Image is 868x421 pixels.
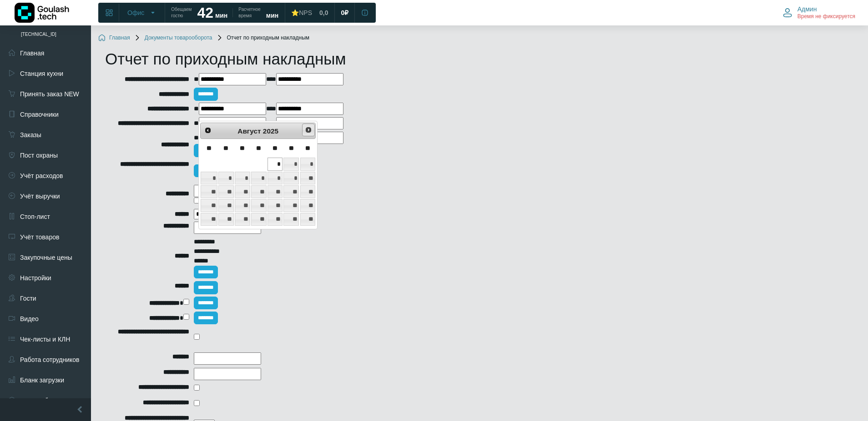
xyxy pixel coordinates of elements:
[127,9,144,17] span: Офис
[98,35,130,42] a: Главная
[122,5,162,20] button: Офис
[215,12,227,19] span: мин
[305,126,312,134] span: След>
[302,124,315,136] a: След>
[344,9,348,17] span: ₽
[263,127,278,135] span: 2025
[238,6,260,19] span: Расчетное время
[202,124,214,137] a: <Пред
[204,127,212,134] span: <Пред
[797,13,855,20] span: Время не фиксируется
[319,9,328,17] span: 0,0
[777,3,861,22] button: Админ Время не фиксируется
[216,35,310,42] span: Отчет по приходным накладным
[797,5,817,13] span: Админ
[266,12,278,19] span: мин
[341,9,344,17] span: 0
[105,50,854,69] h1: Отчет по приходным накладным
[166,5,284,21] a: Обещаем гостю 42 мин Расчетное время мин
[134,35,212,42] a: Документы товарооборота
[291,9,312,17] div: ⭐
[197,5,213,21] strong: 42
[237,127,261,135] span: Август
[15,3,69,23] img: Логотип компании Goulash.tech
[299,9,312,16] span: NPS
[171,6,192,19] span: Обещаем гостю
[286,5,333,21] a: ⭐NPS 0,0
[335,5,354,21] a: 0 ₽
